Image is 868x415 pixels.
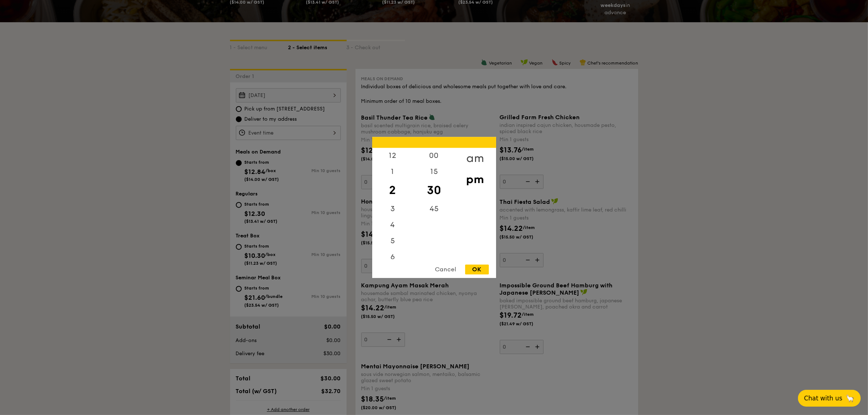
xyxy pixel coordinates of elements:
div: 6 [372,249,413,265]
div: 3 [372,201,413,217]
div: 15 [413,164,455,180]
div: 2 [372,180,413,201]
div: OK [465,265,489,275]
span: Chat with us [804,395,842,402]
div: Cancel [428,265,464,275]
div: 1 [372,164,413,180]
div: pm [455,169,496,190]
div: 00 [413,148,455,164]
div: 30 [413,180,455,201]
button: Chat with us🦙 [798,390,861,407]
div: am [455,148,496,169]
div: 45 [413,201,455,217]
div: 4 [372,217,413,233]
div: 12 [372,148,413,164]
span: 🦙 [845,394,855,403]
div: 5 [372,233,413,249]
